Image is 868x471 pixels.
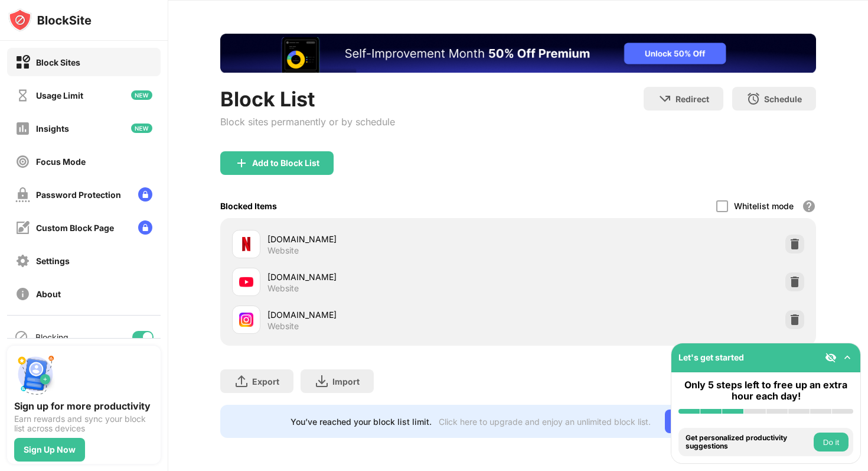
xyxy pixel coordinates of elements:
[138,187,152,202] img: lock-menu.svg
[15,88,30,103] img: time-usage-off.svg
[138,220,152,235] img: lock-menu.svg
[332,376,360,386] div: Import
[36,90,83,100] div: Usage Limit
[36,157,86,167] div: Focus Mode
[267,271,518,283] div: [DOMAIN_NAME]
[252,158,319,168] div: Add to Block List
[36,289,61,299] div: About
[825,352,837,363] img: eye-not-visible.svg
[686,434,811,451] div: Get personalized productivity suggestions
[15,55,30,70] img: block-on.svg
[36,124,69,134] div: Insights
[239,237,253,251] img: favicons
[14,400,154,412] div: Sign up for more productivity
[267,308,518,321] div: [DOMAIN_NAME]
[220,116,395,128] div: Block sites permanently or by schedule
[15,154,30,169] img: focus-off.svg
[267,321,299,332] div: Website
[665,410,746,433] div: Go Unlimited
[36,256,70,266] div: Settings
[35,332,68,342] div: Blocking
[15,121,30,136] img: insights-off.svg
[15,287,30,301] img: about-off.svg
[8,8,92,32] img: logo-blocksite.svg
[678,379,853,402] div: Only 5 steps left to free up an extra hour each day!
[239,275,253,289] img: favicons
[220,87,395,111] div: Block List
[841,352,853,363] img: omni-setup-toggle.svg
[734,201,794,211] div: Whitelist mode
[14,330,28,344] img: blocking-icon.svg
[678,352,744,362] div: Let's get started
[267,283,299,294] div: Website
[14,414,154,433] div: Earn rewards and sync your block list across devices
[36,190,121,200] div: Password Protection
[291,417,432,427] div: You’ve reached your block list limit.
[220,201,277,211] div: Blocked Items
[267,233,518,245] div: [DOMAIN_NAME]
[15,254,30,268] img: settings-off.svg
[131,124,152,133] img: new-icon.svg
[814,433,849,451] button: Do it
[676,94,709,104] div: Redirect
[15,187,30,202] img: password-protection-off.svg
[36,57,80,67] div: Block Sites
[764,94,802,104] div: Schedule
[14,353,57,395] img: push-signup.svg
[220,34,816,73] iframe: Banner
[252,376,279,386] div: Export
[267,245,299,256] div: Website
[239,313,253,327] img: favicons
[36,223,114,233] div: Custom Block Page
[131,90,152,100] img: new-icon.svg
[15,220,30,235] img: customize-block-page-off.svg
[24,445,76,454] div: Sign Up Now
[439,417,651,427] div: Click here to upgrade and enjoy an unlimited block list.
